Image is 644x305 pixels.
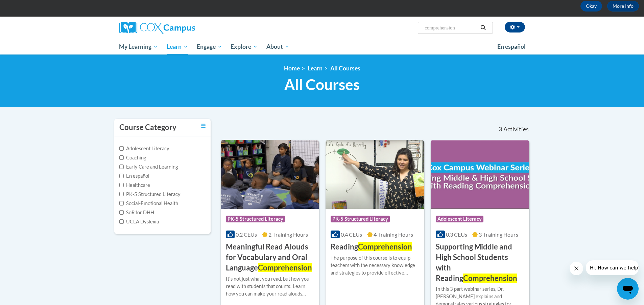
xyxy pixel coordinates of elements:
[268,231,308,238] span: 2 Training Hours
[119,191,181,198] label: PK-5 Structured Literacy
[358,242,412,251] span: Comprehension
[607,1,639,12] a: More Info
[497,43,526,50] span: En español
[119,22,195,34] img: Cox Campus
[119,163,178,171] label: Early Care and Learning
[119,201,124,205] input: Checkbox for Options
[331,216,390,222] span: PK-5 Structured Literacy
[109,39,535,55] div: Main menu
[226,275,314,298] div: Itʹs not just what you read, but how you read with students that counts! Learn how you can make y...
[331,242,412,252] h3: Reading
[119,200,178,207] label: Social-Emotional Health
[330,65,360,72] a: All Courses
[284,65,300,72] a: Home
[499,126,502,133] span: 3
[119,155,124,160] input: Checkbox for Options
[226,216,285,222] span: PK-5 Structured Literacy
[284,75,360,93] span: All Courses
[424,24,478,32] input: Search Courses
[478,24,488,32] button: Search
[493,40,530,54] a: En español
[231,43,258,51] span: Explore
[436,242,524,283] h3: Supporting Middle and High School Students with Reading
[446,231,467,238] span: 0.3 CEUs
[119,22,248,34] a: Cox Campus
[226,39,262,55] a: Explore
[119,183,124,187] input: Checkbox for Options
[308,65,323,72] a: Learn
[226,242,314,273] h3: Meaningful Read Alouds for Vocabulary and Oral Language
[119,174,124,178] input: Checkbox for Options
[119,172,149,180] label: En español
[4,5,55,10] span: Hi. How can we help?
[119,219,124,224] input: Checkbox for Options
[326,140,424,209] img: Course Logo
[119,181,150,189] label: Healthcare
[262,39,294,55] a: About
[119,209,154,216] label: SoR for DHH
[221,140,319,209] img: Course Logo
[119,165,124,169] input: Checkbox for Options
[162,39,192,55] a: Learn
[167,43,188,51] span: Learn
[505,22,525,32] button: Account Settings
[197,43,222,51] span: Engage
[580,1,602,12] button: Okay
[119,145,169,152] label: Adolescent Literacy
[192,39,226,55] a: Engage
[201,122,206,130] a: Toggle collapse
[436,216,483,222] span: Adolescent Literacy
[586,260,639,275] iframe: Message from company
[119,146,124,151] input: Checkbox for Options
[341,231,362,238] span: 0.4 CEUs
[479,231,518,238] span: 3 Training Hours
[236,231,257,238] span: 0.2 CEUs
[258,263,312,272] span: Comprehension
[115,39,163,55] a: My Learning
[266,43,289,51] span: About
[374,231,413,238] span: 4 Training Hours
[119,154,146,161] label: Coaching
[119,192,124,196] input: Checkbox for Options
[119,210,124,215] input: Checkbox for Options
[617,278,639,300] iframe: Button to launch messaging window
[331,254,419,277] div: The purpose of this course is to equip teachers with the necessary knowledge and strategies to pr...
[503,126,529,133] span: Activities
[431,140,529,209] img: Course Logo
[119,218,159,225] label: UCLA Dyslexia
[119,43,158,51] span: My Learning
[463,274,517,283] span: Comprehension
[570,262,583,275] iframe: Close message
[119,122,176,133] h3: Course Category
